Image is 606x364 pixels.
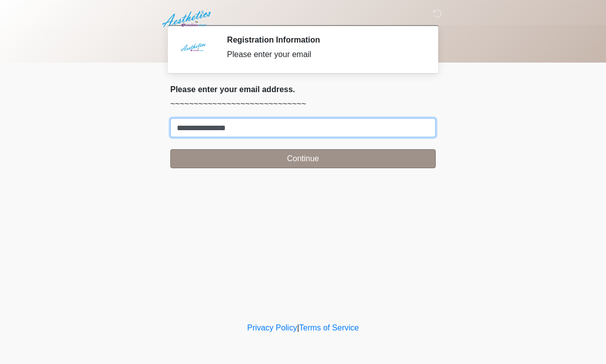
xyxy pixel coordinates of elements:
[170,98,436,110] p: ~~~~~~~~~~~~~~~~~~~~~~~~~~~~~
[299,323,359,332] a: Terms of Service
[297,323,299,332] a: |
[170,149,436,168] button: Continue
[247,323,297,332] a: Privacy Policy
[227,49,421,61] div: Please enter your email
[160,8,215,31] img: Aesthetics by Emediate Cure Logo
[170,85,436,94] h2: Please enter your email address.
[227,35,421,45] h2: Registration Information
[178,35,208,65] img: Agent Avatar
